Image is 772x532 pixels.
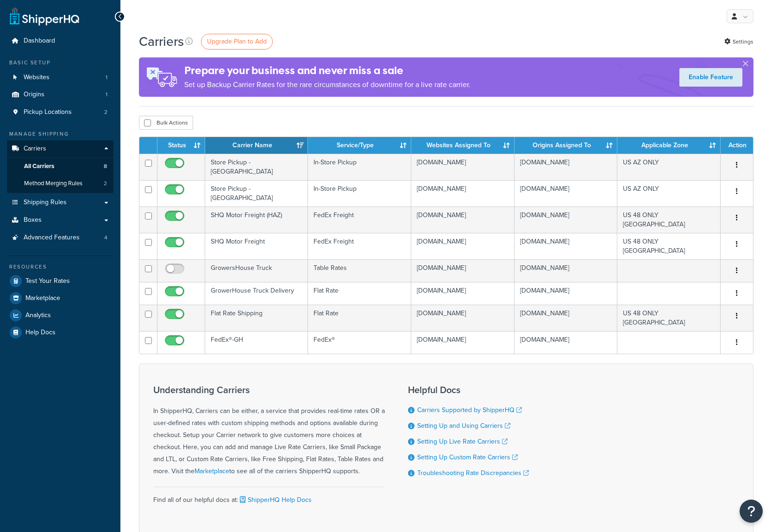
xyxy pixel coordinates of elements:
td: [DOMAIN_NAME] [515,154,618,180]
span: All Carriers [24,163,54,170]
td: [DOMAIN_NAME] [515,207,618,233]
td: Flat Rate Shipping [205,305,308,331]
span: 2 [104,108,107,116]
td: [DOMAIN_NAME] [411,282,515,305]
li: Origins [7,86,113,103]
a: Boxes [7,212,113,229]
td: [DOMAIN_NAME] [411,207,515,233]
a: Analytics [7,307,113,324]
span: Websites [24,74,50,81]
td: [DOMAIN_NAME] [411,331,515,354]
li: Method Merging Rules [7,175,113,192]
div: Find all of our helpful docs at: [153,487,385,506]
td: [DOMAIN_NAME] [411,154,515,180]
a: Setting Up Custom Rate Carriers [417,452,518,462]
a: Enable Feature [679,68,742,87]
th: Applicable Zone: activate to sort column ascending [617,137,721,154]
span: Help Docs [25,329,56,337]
td: GrowersHouse Truck [205,259,308,282]
a: Troubleshooting Rate Discrepancies [417,468,529,478]
td: [DOMAIN_NAME] [515,259,618,282]
td: Flat Rate [308,282,411,305]
a: Marketplace [195,466,229,476]
a: Setting Up Live Rate Carriers [417,437,508,446]
a: Carriers [7,140,113,157]
span: 8 [104,163,107,170]
th: Service/Type: activate to sort column ascending [308,137,411,154]
span: Method Merging Rules [24,180,82,188]
td: [DOMAIN_NAME] [411,305,515,331]
span: 1 [106,74,107,81]
td: GrowerHouse Truck Delivery [205,282,308,305]
span: Marketplace [25,294,60,302]
h3: Understanding Carriers [153,385,385,395]
span: Dashboard [24,37,55,45]
a: Carriers Supported by ShipperHQ [417,405,522,415]
td: US 48 ONLY [GEOGRAPHIC_DATA] [617,233,721,259]
a: Help Docs [7,324,113,341]
td: [DOMAIN_NAME] [515,331,618,354]
a: All Carriers 8 [7,158,113,175]
div: Manage Shipping [7,130,113,138]
img: ad-rules-rateshop-fe6ec290ccb7230408bd80ed9643f0289d75e0ffd9eb532fc0e269fcd187b520.png [139,57,184,97]
button: Bulk Actions [139,116,193,130]
td: [DOMAIN_NAME] [515,180,618,207]
a: Marketplace [7,290,113,307]
a: ShipperHQ Help Docs [238,495,312,505]
td: US 48 ONLY [GEOGRAPHIC_DATA] [617,305,721,331]
td: In-Store Pickup [308,154,411,180]
td: [DOMAIN_NAME] [411,180,515,207]
a: Dashboard [7,32,113,50]
h3: Helpful Docs [408,385,529,395]
td: [DOMAIN_NAME] [515,282,618,305]
a: ShipperHQ Home [10,7,79,25]
td: [DOMAIN_NAME] [515,305,618,331]
div: In ShipperHQ, Carriers can be either, a service that provides real-time rates OR a user-defined r... [153,385,385,477]
td: Store Pickup - [GEOGRAPHIC_DATA] [205,154,308,180]
td: FedEx Freight [308,233,411,259]
span: Test Your Rates [25,277,70,285]
td: US AZ ONLY [617,154,721,180]
div: Resources [7,263,113,271]
a: Test Your Rates [7,273,113,289]
li: Carriers [7,140,113,193]
th: Carrier Name: activate to sort column ascending [205,137,308,154]
span: Advanced Features [24,234,80,242]
td: Flat Rate [308,305,411,331]
td: Table Rates [308,259,411,282]
th: Status: activate to sort column ascending [157,137,205,154]
li: Advanced Features [7,229,113,246]
td: SHQ Motor Freight [205,233,308,259]
span: Origins [24,91,44,99]
h1: Carriers [139,32,184,50]
a: Settings [724,35,753,48]
a: Setting Up and Using Carriers [417,421,510,431]
td: SHQ Motor Freight (HAZ) [205,207,308,233]
span: Pickup Locations [24,108,72,116]
a: Pickup Locations 2 [7,104,113,121]
td: In-Store Pickup [308,180,411,207]
span: Boxes [24,216,42,224]
span: 4 [104,234,107,242]
td: FedEx Freight [308,207,411,233]
td: FedEx® [308,331,411,354]
th: Websites Assigned To: activate to sort column ascending [411,137,515,154]
td: Store Pickup - [GEOGRAPHIC_DATA] [205,180,308,207]
td: [DOMAIN_NAME] [515,233,618,259]
span: Analytics [25,312,51,319]
a: Shipping Rules [7,194,113,211]
a: Method Merging Rules 2 [7,175,113,192]
td: [DOMAIN_NAME] [411,259,515,282]
td: US AZ ONLY [617,180,721,207]
span: 1 [106,91,107,99]
span: Upgrade Plan to Add [207,37,267,46]
td: US 48 ONLY [GEOGRAPHIC_DATA] [617,207,721,233]
a: Advanced Features 4 [7,229,113,246]
a: Origins 1 [7,86,113,103]
li: All Carriers [7,158,113,175]
a: Upgrade Plan to Add [201,34,273,50]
